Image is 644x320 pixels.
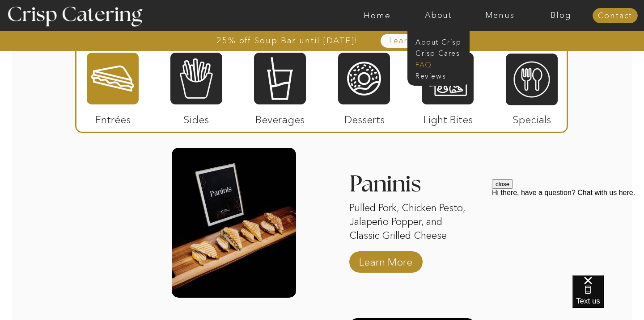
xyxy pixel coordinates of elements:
a: Crisp Cares [415,48,467,57]
a: Contact [593,12,638,21]
iframe: podium webchat widget prompt [492,179,644,287]
a: About Crisp [415,37,467,46]
iframe: podium webchat widget bubble [572,275,644,320]
a: Learn More [368,37,460,46]
p: Desserts [335,104,394,130]
a: Learn More [356,247,415,273]
p: Pulled Pork, Chicken Pesto, Jalapeño Popper, and Classic Grilled Cheese [349,201,474,244]
p: Specials [502,104,561,130]
a: faq [415,60,460,68]
a: About [408,11,469,20]
a: Blog [530,11,592,20]
h3: Paninis [349,173,474,201]
p: Entrées [83,104,143,130]
p: Beverages [250,104,309,130]
p: Sides [166,104,226,130]
p: Light Bites [418,104,478,130]
a: Home [347,11,408,20]
a: 25% off Soup Bar until [DATE]! [184,36,390,45]
a: Reviews [415,71,460,79]
a: Menus [469,11,530,20]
